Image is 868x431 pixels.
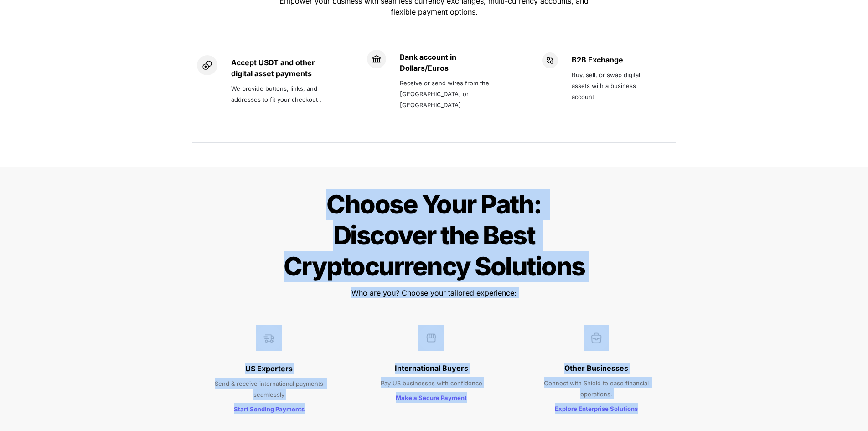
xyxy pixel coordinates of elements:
strong: Explore Enterprise Solutions [555,405,638,412]
strong: Make a Secure Payment [396,394,467,401]
strong: Bank account in Dollars/Euros [400,52,458,73]
span: We provide buttons, links, and addresses to fit your checkout . [231,85,321,103]
strong: Start Sending Payments [234,405,305,413]
a: Explore Enterprise Solutions [555,404,638,413]
span: Who are you? Choose your tailored experience: [351,288,517,297]
a: Make a Secure Payment [396,393,467,402]
strong: Other Businesses [564,363,628,373]
strong: Accept USDT and other digital asset payments [231,58,317,78]
strong: International Buyers [395,363,468,373]
strong: US Exporters [245,364,293,373]
span: Pay US businesses with confidence [381,379,482,387]
a: Start Sending Payments [234,404,305,413]
span: Choose Your Path: Discover the Best Cryptocurrency Solutions [284,189,585,282]
span: Send & receive international payments seamlessly [215,380,325,398]
span: Buy, sell, or swap digital assets with a business account [572,71,642,100]
strong: B2B Exchange [572,55,623,64]
span: Connect with Shield to ease financial operations. [544,379,651,398]
span: Receive or send wires from the [GEOGRAPHIC_DATA] or [GEOGRAPHIC_DATA] [400,79,491,109]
